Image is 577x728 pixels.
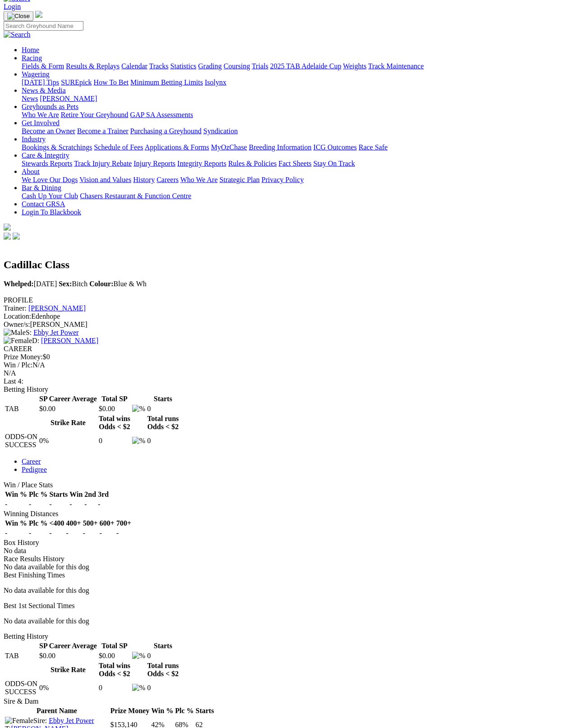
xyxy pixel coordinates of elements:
div: About [22,176,573,184]
a: Calendar [121,62,147,70]
th: SP Career Average [39,394,97,403]
a: Get Involved [22,119,60,127]
a: Cash Up Your Club [22,192,78,200]
th: 600+ [99,519,115,528]
th: Starts [147,641,179,650]
div: N/A [4,361,573,369]
a: Ebby Jet Power [49,717,94,724]
b: Sex: [59,280,72,288]
a: Tracks [149,62,169,70]
th: Plc % [174,706,194,715]
td: $0.00 [98,651,131,660]
p: No data available for this dog [4,586,573,595]
a: Wagering [22,70,50,78]
div: No data available for this dog [4,563,573,571]
td: - [28,529,48,538]
a: Syndication [203,127,238,135]
div: [PERSON_NAME] [4,321,573,329]
img: Female [4,337,32,345]
th: Starts [49,490,68,499]
a: Bar & Dining [22,184,61,192]
td: - [49,529,64,538]
a: Isolynx [205,78,226,86]
a: Breeding Information [249,143,311,151]
img: Male [4,329,26,337]
td: $0.00 [39,651,97,660]
th: 2nd [84,490,96,499]
span: Win / Plc: [4,361,32,369]
div: Care & Integrity [22,160,573,168]
div: N/A [4,369,573,377]
a: Minimum Betting Limits [130,78,203,86]
a: Who We Are [180,176,218,183]
a: Who We Are [22,111,59,119]
td: - [84,500,96,509]
img: logo-grsa-white.png [4,224,11,231]
a: Fields & Form [22,62,64,70]
th: Win % [151,706,174,715]
th: Prize Money [110,706,150,715]
div: Box History [4,539,573,547]
td: - [97,500,109,509]
div: Industry [22,143,573,151]
a: Retire Your Greyhound [61,111,128,119]
th: Starts [195,706,215,715]
a: Ebby Jet Power [33,329,78,336]
a: Fact Sheets [279,160,311,167]
p: No data available for this dog [4,617,573,625]
a: Careers [156,176,179,183]
a: Industry [22,135,46,143]
a: Weights [343,62,366,70]
a: About [22,168,40,175]
div: Sire & Dam [4,697,573,705]
div: Edenhope [4,312,573,321]
button: Toggle navigation [4,11,33,21]
td: - [82,529,98,538]
div: Bar & Dining [22,192,573,200]
input: Search [4,21,83,31]
td: ODDS-ON SUCCESS [5,432,38,449]
img: Close [7,13,30,20]
td: 0% [39,679,97,696]
img: % [132,684,145,692]
th: Total wins Odds < $2 [98,661,131,678]
img: facebook.svg [4,233,11,240]
a: Contact GRSA [22,200,65,208]
span: [DATE] [4,280,57,288]
th: Parent Name [5,706,109,715]
a: Become a Trainer [77,127,128,135]
a: Bookings & Scratchings [22,143,92,151]
th: Total SP [98,394,131,403]
th: 500+ [82,519,98,528]
th: Total runs Odds < $2 [147,661,179,678]
a: MyOzChase [211,143,247,151]
a: How To Bet [94,78,129,86]
img: logo-grsa-white.png [35,11,42,18]
div: Wagering [22,78,573,87]
a: Injury Reports [133,160,175,167]
div: News & Media [22,95,573,103]
div: $0 [4,353,573,361]
th: Total runs Odds < $2 [147,414,179,431]
a: Login To Blackbook [22,208,81,216]
a: Applications & Forms [145,143,209,151]
a: [DATE] Tips [22,78,59,86]
span: Location: [4,312,31,320]
td: 0 [98,432,131,449]
a: SUREpick [61,78,92,86]
a: Purchasing a Greyhound [130,127,201,135]
a: Race Safe [358,143,387,151]
a: Results & Replays [66,62,119,70]
a: We Love Our Dogs [22,176,78,183]
img: % [132,437,145,445]
a: News & Media [22,87,66,94]
td: 0 [147,679,179,696]
a: Stay On Track [313,160,355,167]
a: Home [22,46,39,54]
a: Vision and Values [79,176,131,183]
th: Win % [5,490,27,499]
td: $0.00 [98,404,131,413]
a: Privacy Policy [261,176,304,183]
span: Blue & Wh [89,280,147,288]
a: Schedule of Fees [94,143,143,151]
